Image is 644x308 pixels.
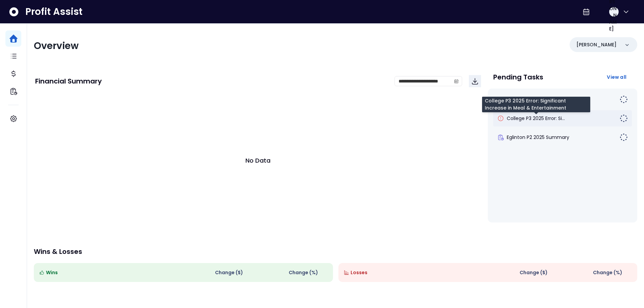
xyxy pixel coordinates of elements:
p: Pending Tasks [493,74,543,80]
span: Overview [34,39,79,52]
span: Profit Assist [25,6,82,18]
img: Not yet Started [620,95,628,103]
p: [PERSON_NAME] [576,41,617,48]
p: Financial Summary [35,78,102,85]
span: [PERSON_NAME] P4 2025 Summary [507,96,589,103]
button: View all [601,71,632,83]
span: Change (%) [593,269,622,276]
span: Eglinton P2 2025 Summary [507,134,569,141]
span: Change ( $ ) [520,269,548,276]
span: Change ( $ ) [215,269,243,276]
span: View all [607,74,626,80]
button: Download [469,75,481,87]
span: College P3 2025 Error: Si... [507,115,565,122]
p: Wins & Losses [34,248,637,255]
svg: calendar [454,79,459,84]
img: Not yet Started [620,114,628,122]
span: Change (%) [289,269,318,276]
p: No Data [245,156,270,165]
span: Wins [46,269,58,276]
span: Losses [351,269,367,276]
img: Not yet Started [620,133,628,141]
